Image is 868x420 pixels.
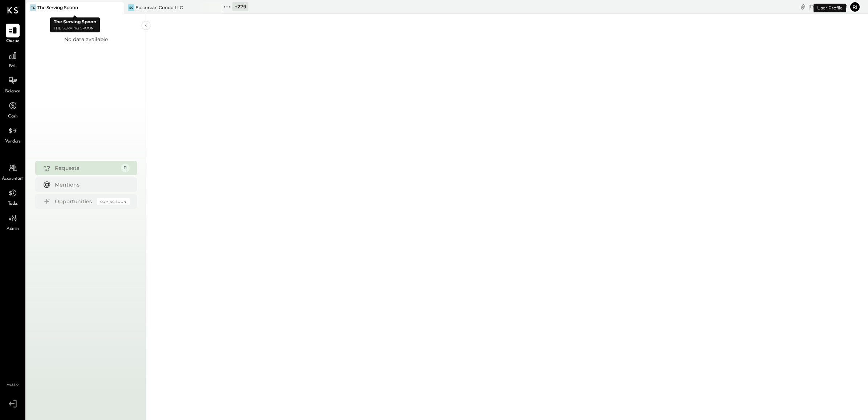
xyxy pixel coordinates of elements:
p: The Serving Spoon [54,25,96,32]
div: Epicurean Condo LLC [135,4,183,11]
span: Accountant [2,176,24,182]
div: Coming Soon [97,198,130,205]
div: User Profile [814,4,846,12]
span: Vendors [5,139,21,145]
b: The Serving Spoon [54,19,96,24]
div: Mentions [55,181,126,188]
a: Tasks [0,186,25,207]
span: Cash [8,113,17,120]
div: copy link [799,3,807,11]
div: TS [30,4,36,11]
div: Opportunities [55,198,93,205]
div: The Serving Spoon [37,4,78,11]
div: + 279 [232,2,248,11]
span: Admin [7,226,19,232]
a: Cash [0,99,25,120]
a: P&L [0,49,25,70]
a: Admin [0,211,25,232]
span: Tasks [8,201,18,207]
span: Queue [6,38,20,45]
div: [DATE] [808,3,847,10]
div: 11 [121,164,130,172]
a: Vendors [0,124,25,145]
div: No data available [64,36,108,43]
div: Requests [55,164,117,172]
span: P&L [9,63,17,70]
a: Accountant [0,161,25,182]
button: Ri [849,1,861,13]
a: Balance [0,74,25,95]
div: EC [128,4,134,11]
a: Queue [0,24,25,45]
span: Balance [5,88,20,95]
